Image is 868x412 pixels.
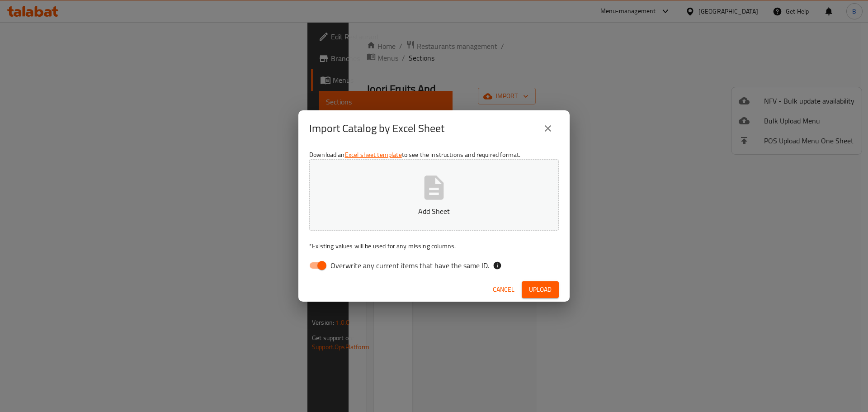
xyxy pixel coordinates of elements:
span: Cancel [493,284,514,295]
button: Upload [522,281,559,298]
button: Add Sheet [309,159,559,231]
p: Add Sheet [323,206,545,217]
div: Download an to see the instructions and required format. [298,147,570,278]
button: close [537,118,559,139]
p: Existing values will be used for any missing columns. [309,242,559,251]
h2: Import Catalog by Excel Sheet [309,121,444,136]
svg: If the overwrite option isn't selected, then the items that match an existing ID will be ignored ... [493,261,502,270]
a: Excel sheet template [345,149,402,161]
span: Overwrite any current items that have the same ID. [330,260,489,271]
button: Cancel [489,281,518,298]
span: Upload [529,284,552,295]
